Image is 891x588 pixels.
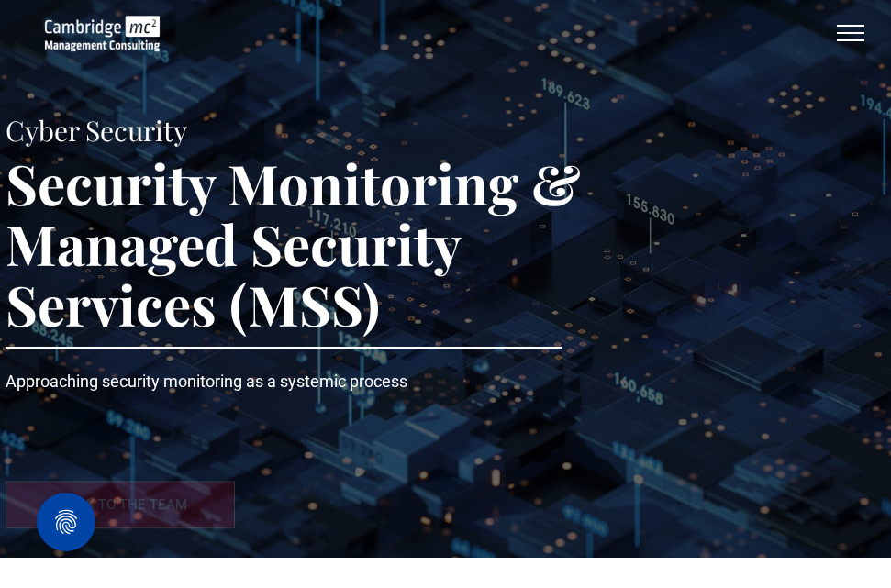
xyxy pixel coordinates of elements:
img: Cambridge Management Logo [45,16,160,51]
span: SPEAK TO THE TEAM [52,482,187,527]
span: Cyber Security [6,112,187,149]
span: Approaching security monitoring as a systemic process [6,372,407,391]
button: menu [827,9,874,57]
span: Security Monitoring & Managed Security Services (MSS) [6,146,581,340]
a: SPEAK TO THE TEAM [6,481,235,528]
